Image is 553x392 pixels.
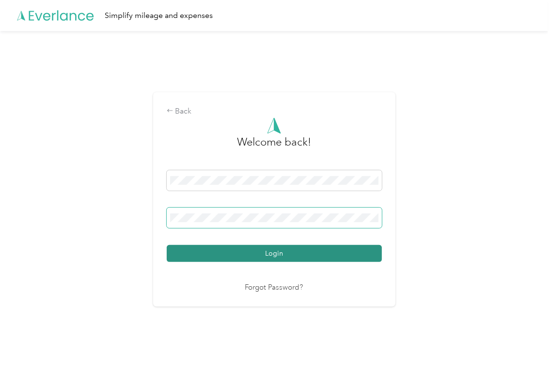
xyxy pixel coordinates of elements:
[167,245,382,262] button: Login
[237,134,311,160] h3: greeting
[499,338,553,392] iframe: Everlance-gr Chat Button Frame
[167,106,382,117] div: Back
[105,10,213,22] div: Simplify mileage and expenses
[245,282,303,294] a: Forgot Password?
